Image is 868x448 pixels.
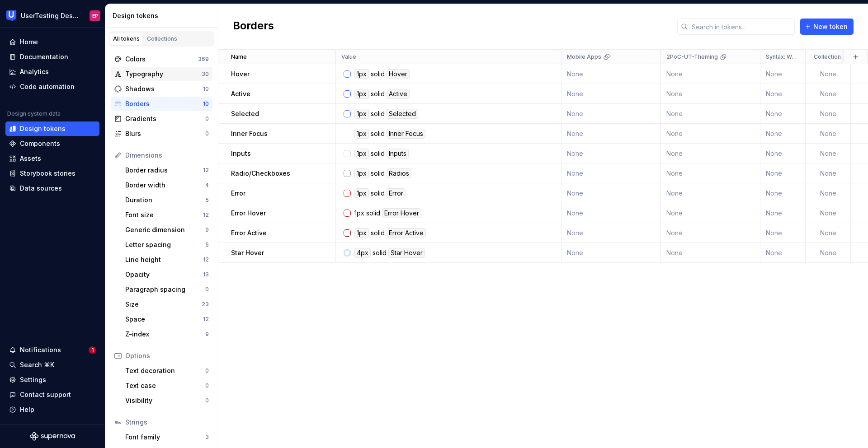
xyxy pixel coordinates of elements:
[5,387,99,402] button: Contact support
[125,55,198,64] div: Colors
[125,270,203,279] div: Opacity
[20,169,75,178] div: Storybook stories
[202,70,209,78] div: 30
[125,114,205,123] div: Gradients
[661,163,760,183] td: None
[111,126,212,141] a: Blurs0
[20,360,54,369] div: Search ⌘K
[231,53,247,61] p: Name
[6,10,17,21] img: 41adf70f-fc1c-4662-8e2d-d2ab9c673b1b.png
[354,149,369,159] div: 1px
[20,390,71,399] div: Contact support
[760,104,806,124] td: None
[111,97,212,111] a: Borders10
[806,163,851,183] td: None
[5,358,99,372] button: Search ⌘K
[205,434,209,441] div: 3
[125,196,205,205] div: Duration
[233,19,274,35] h2: Borders
[387,168,411,178] div: Radios
[371,89,385,99] div: solid
[5,343,99,357] button: Notifications1
[387,149,409,159] div: Inputs
[125,351,209,360] div: Options
[125,70,202,79] div: Typography
[203,271,209,278] div: 13
[122,267,212,282] a: Opacity13
[5,181,99,196] a: Data sources
[387,109,418,119] div: Selected
[113,11,214,20] div: Design tokens
[125,381,205,390] div: Text case
[5,136,99,151] a: Components
[806,183,851,203] td: None
[760,144,806,163] td: None
[122,223,212,237] a: Generic dimension9
[125,330,205,339] div: Z-index
[666,53,718,61] p: 2PoC-UT-Theming
[760,243,806,263] td: None
[205,226,209,233] div: 9
[366,208,380,218] div: solid
[760,203,806,223] td: None
[205,196,209,204] div: 5
[205,241,209,248] div: 5
[561,144,661,163] td: None
[125,300,202,309] div: Size
[387,69,410,79] div: Hover
[760,163,806,183] td: None
[814,53,841,61] p: Collection
[21,11,79,20] div: UserTesting Design System
[20,82,75,91] div: Code automation
[231,169,290,178] p: Radio/Checkboxes
[354,248,371,258] div: 4px
[813,22,848,31] span: New token
[341,53,356,61] p: Value
[661,144,760,163] td: None
[800,19,854,35] button: New token
[661,64,760,84] td: None
[760,84,806,104] td: None
[561,183,661,203] td: None
[661,84,760,104] td: None
[561,223,661,243] td: None
[688,19,795,35] input: Search in tokens...
[371,228,385,238] div: solid
[125,151,209,160] div: Dimensions
[760,223,806,243] td: None
[760,183,806,203] td: None
[20,124,66,133] div: Design tokens
[387,188,406,198] div: Error
[354,69,369,79] div: 1px
[111,82,212,96] a: Shadows10
[806,203,851,223] td: None
[806,84,851,104] td: None
[231,129,268,138] p: Inner Focus
[122,163,212,177] a: Border radius12
[561,124,661,144] td: None
[231,109,259,118] p: Selected
[92,12,98,19] div: EP
[30,432,75,441] svg: Supernova Logo
[20,184,62,193] div: Data sources
[125,84,203,93] div: Shadows
[125,418,209,427] div: Strings
[122,252,212,267] a: Line height12
[806,144,851,163] td: None
[205,182,209,189] div: 4
[122,364,212,378] a: Text decoration0
[354,168,369,178] div: 1px
[354,228,369,238] div: 1px
[20,154,41,163] div: Assets
[125,240,205,249] div: Letter spacing
[20,375,46,384] div: Settings
[661,203,760,223] td: None
[371,129,385,139] div: solid
[371,69,385,79] div: solid
[122,393,212,408] a: Visibility0
[111,67,212,81] a: Typography30
[5,35,99,49] a: Home
[354,188,369,198] div: 1px
[111,112,212,126] a: Gradients0
[388,248,425,258] div: Star Hover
